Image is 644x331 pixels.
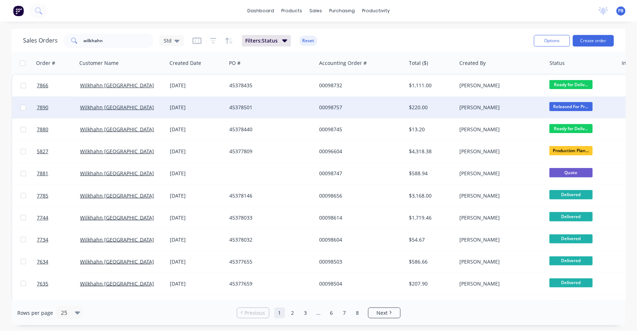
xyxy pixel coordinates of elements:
[306,5,326,16] div: sales
[37,280,48,287] span: 7635
[170,258,224,265] div: [DATE]
[319,214,399,221] div: 00098614
[459,192,539,199] div: [PERSON_NAME]
[170,148,224,155] div: [DATE]
[573,35,614,47] button: Create order
[550,278,593,287] span: Delivered
[550,146,593,155] span: Production Plan...
[37,119,80,140] a: 7880
[460,59,486,67] div: Created By
[37,185,80,207] a: 7785
[409,126,451,133] div: $13.20
[170,170,224,177] div: [DATE]
[37,229,80,251] a: 7734
[319,280,399,287] div: 00098504
[409,214,451,221] div: $1,719.46
[409,148,451,155] div: $4,318.38
[79,59,119,67] div: Customer Name
[23,37,58,44] h1: Sales Orders
[409,170,451,177] div: $588.94
[550,124,593,133] span: Ready for Deliv...
[170,280,224,287] div: [DATE]
[80,280,154,287] a: Wilkhahn [GEOGRAPHIC_DATA]
[229,59,241,67] div: PO #
[550,80,593,89] span: Ready for Deliv...
[326,308,337,318] a: Page 6
[319,258,399,265] div: 00098503
[80,82,154,89] a: Wilkhahn [GEOGRAPHIC_DATA]
[229,192,309,199] div: 45378146
[409,82,451,89] div: $1,111.00
[80,170,154,177] a: Wilkhahn [GEOGRAPHIC_DATA]
[229,236,309,243] div: 45378032
[169,59,201,67] div: Created Date
[244,5,278,16] a: dashboard
[170,214,224,221] div: [DATE]
[459,148,539,155] div: [PERSON_NAME]
[550,102,593,111] span: Released For Pr...
[459,258,539,265] div: [PERSON_NAME]
[17,309,53,317] span: Rows per page
[37,214,48,221] span: 7744
[409,236,451,243] div: $54.67
[377,309,388,317] span: Next
[550,59,565,67] div: Status
[229,280,309,287] div: 45377659
[319,104,399,111] div: 00098757
[229,82,309,89] div: 45378435
[313,308,324,318] a: Jump forward
[459,236,539,243] div: [PERSON_NAME]
[37,295,80,317] a: 7733
[37,148,48,155] span: 5827
[80,236,154,243] a: Wilkhahn [GEOGRAPHIC_DATA]
[37,236,48,243] span: 7734
[13,5,24,16] img: Factory
[319,236,399,243] div: 00098604
[319,148,399,155] div: 00096604
[170,82,224,89] div: [DATE]
[319,59,367,67] div: Accounting Order #
[459,280,539,287] div: [PERSON_NAME]
[37,170,48,177] span: 7881
[459,170,539,177] div: [PERSON_NAME]
[274,308,285,318] a: Page 1 is your current page
[170,104,224,111] div: [DATE]
[229,258,309,265] div: 45377655
[229,148,309,155] div: 45377809
[319,126,399,133] div: 00098745
[80,148,154,155] a: Wilkhahn [GEOGRAPHIC_DATA]
[170,192,224,199] div: [DATE]
[246,37,278,44] span: Filters: Status
[550,212,593,221] span: Delivered
[170,126,224,133] div: [DATE]
[36,59,55,67] div: Order #
[229,126,309,133] div: 45378440
[300,308,311,318] a: Page 3
[37,251,80,273] a: 7634
[242,35,291,47] button: Filters:Status
[80,192,154,199] a: Wilkhahn [GEOGRAPHIC_DATA]
[369,309,400,317] a: Next page
[37,258,48,265] span: 7634
[164,37,172,44] span: Std
[319,192,399,199] div: 00098656
[459,104,539,111] div: [PERSON_NAME]
[550,190,593,199] span: Delivered
[80,104,154,111] a: Wilkhahn [GEOGRAPHIC_DATA]
[319,170,399,177] div: 00098747
[550,234,593,243] span: Delivered
[409,280,451,287] div: $207.90
[37,82,48,89] span: 7866
[300,36,317,46] button: Reset
[319,82,399,89] div: 00098732
[358,5,393,16] div: productivity
[459,214,539,221] div: [PERSON_NAME]
[459,82,539,89] div: [PERSON_NAME]
[80,214,154,221] a: Wilkhahn [GEOGRAPHIC_DATA]
[229,104,309,111] div: 45378501
[278,5,306,16] div: products
[37,126,48,133] span: 7880
[80,258,154,265] a: Wilkhahn [GEOGRAPHIC_DATA]
[37,141,80,162] a: 5827
[409,59,428,67] div: Total ($)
